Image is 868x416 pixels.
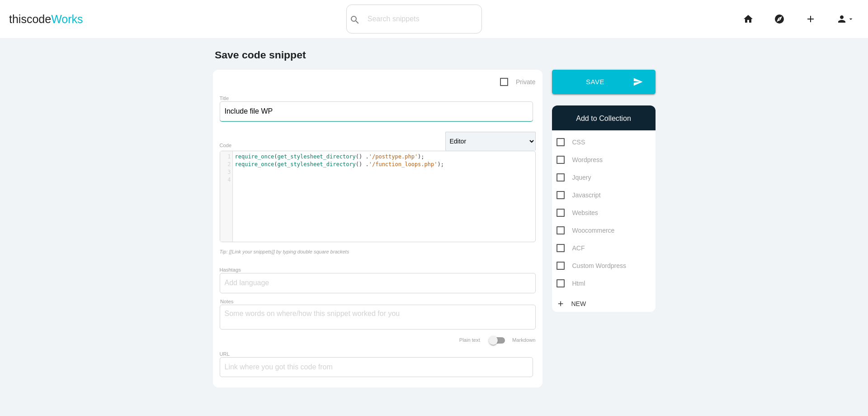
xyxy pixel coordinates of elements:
div: 2 [220,161,232,168]
span: ( () . ); [235,161,444,167]
span: get_stylesheet_directory [277,161,355,167]
span: get_stylesheet_directory [277,153,355,160]
button: search [347,5,363,33]
span: Works [51,13,83,25]
a: addNew [557,296,591,312]
span: '/function_loops.php' [369,161,438,167]
span: Jquery [557,172,591,183]
label: Hashtags [220,267,241,273]
i: arrow_drop_down [847,5,854,33]
span: Woocommerce [557,225,615,236]
i: person [836,5,847,33]
i: explore [774,5,785,33]
a: thiscodeWorks [9,5,83,33]
span: CSS [557,137,585,148]
input: Add language [225,273,279,292]
label: URL [220,351,230,357]
div: 4 [220,176,232,184]
input: Link where you got this code from [220,357,533,377]
i: Tip: [[Link your snippets]] by typing double square brackets [220,249,349,254]
label: Notes [220,299,233,305]
i: add [557,296,565,312]
label: Plain text Markdown [459,337,536,343]
i: search [349,5,360,34]
span: Private [500,77,536,88]
span: '/posttype.php' [369,153,418,160]
span: require_once [235,153,274,160]
span: ( () . ); [235,153,425,160]
b: Save code snippet [215,49,306,61]
input: Search snippets [363,10,481,29]
i: send [633,70,643,94]
i: home [743,5,754,33]
span: Javascript [557,190,601,201]
label: Code [220,143,232,148]
span: require_once [235,161,274,167]
h6: Add to Collection [557,115,651,123]
span: Wordpress [557,154,603,166]
label: Title [220,96,229,101]
div: 3 [220,168,232,176]
span: Websites [557,207,598,219]
div: 1 [220,153,232,161]
span: Html [557,278,585,289]
span: ACF [557,243,585,254]
span: Custom Wordpress [557,260,627,272]
input: What does this code do? [220,101,533,121]
button: sendSave [552,70,656,94]
i: add [805,5,816,33]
